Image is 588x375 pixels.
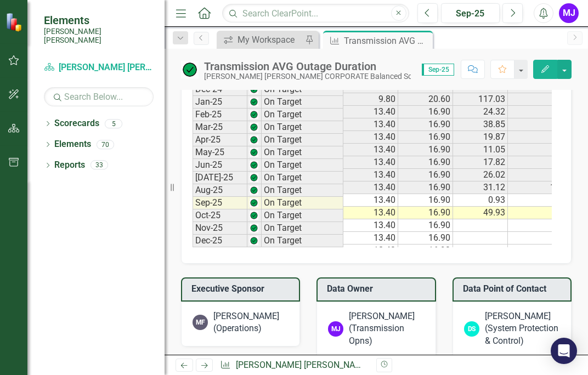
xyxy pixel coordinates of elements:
img: Z [250,224,258,232]
img: Z [250,236,258,245]
button: MJ [559,3,579,23]
td: On Target [262,197,343,209]
input: Search Below... [44,87,154,106]
div: [PERSON_NAME] (Operations) [213,310,289,336]
td: 2 [508,144,563,156]
td: 13.40 [343,207,398,219]
td: 16.90 [398,106,453,118]
div: Open Intercom Messenger [551,338,577,364]
td: 16.90 [398,131,453,144]
td: 16.90 [398,169,453,181]
input: Search ClearPoint... [222,4,409,23]
td: 13.40 [343,144,398,156]
td: On Target [262,209,343,222]
td: 6 [508,93,563,106]
td: 16.90 [398,245,453,257]
td: 16.90 [398,181,453,194]
td: 3 [508,207,563,219]
td: 16.90 [398,219,453,232]
td: 16.90 [398,118,453,131]
td: 9 [508,169,563,181]
td: 31.12 [453,181,508,194]
button: Sep-25 [441,3,500,23]
td: 49.93 [453,207,508,219]
td: 117.03 [453,93,508,106]
img: Z [250,148,258,157]
img: Z [250,198,258,207]
td: 20.60 [398,93,453,106]
td: Sep-25 [193,197,247,209]
td: On Target [262,184,343,197]
td: 16.90 [398,232,453,245]
td: 13.40 [343,245,398,257]
h3: Data Point of Contact [463,284,565,294]
td: On Target [262,159,343,172]
small: [PERSON_NAME] [PERSON_NAME] [44,27,154,45]
img: Z [250,186,258,195]
td: 38.85 [453,118,508,131]
img: Z [250,161,258,169]
a: My Workspace [219,33,302,47]
td: 13.40 [343,194,398,207]
div: 33 [91,161,108,170]
td: Mar-25 [193,121,247,134]
td: Oct-25 [193,209,247,222]
img: On Target [181,61,199,78]
td: Jun-25 [193,159,247,172]
td: 7 [508,131,563,144]
td: 9.80 [343,93,398,106]
td: 13.40 [343,219,398,232]
td: On Target [262,172,343,184]
img: Z [250,110,258,119]
td: 16.90 [398,156,453,169]
a: [PERSON_NAME] [PERSON_NAME] CORPORATE Balanced Scorecard [236,360,501,370]
td: 16.90 [398,144,453,156]
td: Apr-25 [193,134,247,146]
div: 5 [105,119,122,128]
td: 4 [508,118,563,131]
td: [DATE]-25 [193,172,247,184]
img: Z [250,98,258,106]
td: Feb-25 [193,109,247,121]
td: 13.40 [343,232,398,245]
td: On Target [262,121,343,134]
img: ClearPoint Strategy [5,12,26,32]
td: 15 [508,181,563,194]
img: Z [250,211,258,220]
td: Jan-25 [193,96,247,109]
div: MJ [328,321,343,337]
td: On Target [262,96,343,109]
div: [PERSON_NAME] (Transmission Opns) [349,310,424,348]
div: » » [220,359,368,372]
div: Transmission AVG Outage Duration [204,60,411,72]
div: [PERSON_NAME] [PERSON_NAME] CORPORATE Balanced Scorecard [204,72,411,81]
td: 11.05 [453,144,508,156]
td: 13.40 [343,169,398,181]
td: On Target [262,235,343,247]
td: 13.40 [343,156,398,169]
td: Nov-25 [193,222,247,235]
h3: Executive Sponsor [191,284,293,294]
span: Elements [44,14,154,27]
img: Z [250,135,258,144]
a: Elements [54,138,91,151]
div: My Workspace [238,33,302,47]
h3: Data Owner [327,284,429,294]
td: Dec-24 [193,83,247,96]
td: 24.32 [453,106,508,118]
div: MF [193,315,208,330]
td: Aug-25 [193,184,247,197]
td: May-25 [193,146,247,159]
div: [PERSON_NAME] (System Protection & Control) [485,310,560,348]
a: [PERSON_NAME] [PERSON_NAME] CORPORATE Balanced Scorecard [44,61,154,74]
td: 13.40 [343,131,398,144]
td: On Target [262,222,343,235]
div: Transmission AVG Outage Duration [344,34,430,48]
td: Dec-25 [193,235,247,247]
div: DS [464,321,479,337]
td: 19.87 [453,131,508,144]
td: 17.82 [453,156,508,169]
td: 8 [508,156,563,169]
td: 4 [508,106,563,118]
span: Sep-25 [422,64,454,76]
